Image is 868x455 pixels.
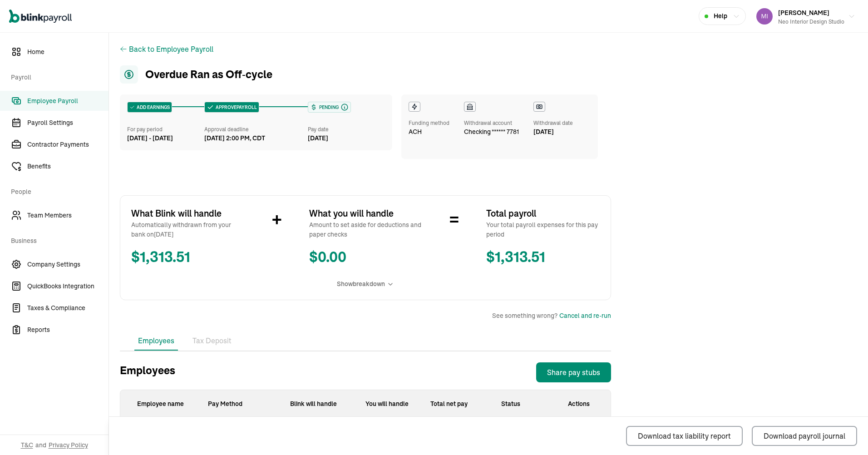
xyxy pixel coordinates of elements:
[27,118,108,128] span: Payroll Settings
[638,430,731,441] div: Download tax liability report
[486,220,600,239] span: Your total payroll expenses for this pay period
[409,119,449,127] div: Funding method
[337,279,385,289] span: Show breakdown
[317,104,339,111] span: Pending
[131,247,245,268] span: $ 1,313.51
[11,227,103,252] span: Business
[272,207,282,234] span: +
[409,127,422,137] span: ACH
[778,18,844,26] div: Neo Interior Design Studio
[27,162,108,171] span: Benefits
[134,331,178,351] li: Employees
[9,3,72,30] nav: Global
[201,390,272,418] p: Pay Method
[714,11,727,21] span: Help
[486,207,600,220] span: Total payroll
[308,134,385,143] div: [DATE]
[699,7,746,25] button: Help
[21,440,33,450] span: T&C
[11,64,103,89] span: Payroll
[309,247,423,268] span: $ 0.00
[344,390,416,418] div: You will handle
[309,207,423,220] span: What you will handle
[533,127,573,137] div: [DATE]
[127,134,204,143] div: [DATE] - [DATE]
[492,311,557,321] span: See something wrong?
[204,134,265,143] div: [DATE] 2:00 PM, CDT
[49,440,88,450] span: Privacy Policy
[204,125,304,134] div: Approval deadline
[120,65,611,84] h1: Overdue Ran as Off‑cycle
[120,390,201,418] p: Employee name
[27,303,108,313] span: Taxes & Compliance
[778,9,829,17] span: [PERSON_NAME]
[131,220,245,239] span: Automatically withdrawn from your bank on [DATE]
[27,260,108,269] span: Company Settings
[475,390,547,418] div: Status
[214,104,257,111] span: APPROVE PAYROLL
[128,102,172,112] div: ADD EARNINGS
[559,311,611,321] button: Cancel and re-run
[189,331,235,351] li: Tax Deposit
[464,119,519,127] div: Withdrawal account
[753,5,859,28] button: [PERSON_NAME]Neo Interior Design Studio
[272,390,344,418] p: Blink will handle
[27,325,108,335] span: Reports
[129,44,213,54] button: Back to Employee Payroll
[27,96,108,106] span: Employee Payroll
[131,207,245,220] span: What Blink will handle
[27,282,108,291] span: QuickBooks Integration
[717,357,868,455] iframe: Chat Widget
[449,207,459,234] span: =
[309,220,423,239] span: Amount to set aside for deductions and paper checks
[127,125,204,134] div: For pay period
[27,140,108,149] span: Contractor Payments
[626,426,743,446] button: Download tax liability report
[11,178,103,203] span: People
[547,390,611,418] div: Actions
[27,47,108,57] span: Home
[308,125,385,134] div: Pay date
[416,390,475,418] div: Total net pay
[533,119,573,127] div: Withdrawal date
[120,362,175,382] h3: Employees
[486,247,600,268] span: $ 1,313.51
[536,362,611,382] button: Share pay stubs
[547,367,600,378] div: Share pay stubs
[27,211,108,220] span: Team Members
